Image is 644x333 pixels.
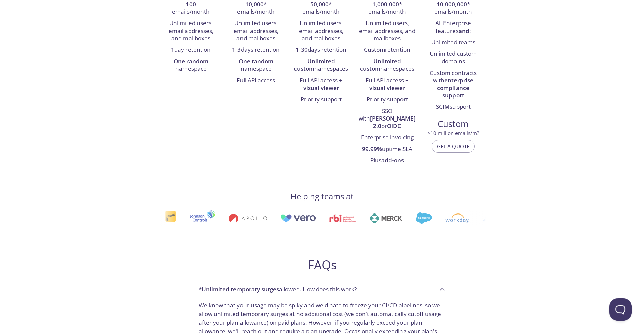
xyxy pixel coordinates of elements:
[228,18,283,44] li: Unlimited users, email addresses, and mailboxes
[163,56,218,75] li: namespace
[369,213,402,223] img: merck
[426,118,480,130] span: Custom
[310,0,329,8] strong: 50,000
[609,298,632,321] iframe: Help Scout Beacon - Open
[436,103,450,110] strong: SCIM
[437,76,473,99] strong: enterprise compliance support
[359,75,416,94] li: Full API access +
[432,140,475,153] button: Get a quote
[228,75,283,86] li: Full API access
[387,122,401,130] strong: OIDC
[359,132,416,144] li: Enterprise invoicing
[165,211,176,225] img: interac
[163,44,218,56] li: day retention
[426,48,481,67] li: Unlimited custom domains
[369,84,405,92] strong: visual viewer
[293,75,348,94] li: Full API access +
[426,101,481,113] li: support
[364,46,385,53] strong: Custom
[303,84,339,92] strong: visual viewer
[293,94,348,105] li: Priority support
[415,212,431,224] img: salesforce
[437,0,467,8] strong: 10,000,000
[293,56,348,75] li: namespaces
[329,214,356,222] img: rbi
[445,213,469,223] img: workday
[193,257,451,272] h2: FAQs
[163,18,218,44] li: Unlimited users, email addresses, and mailboxes
[359,106,416,132] li: SSO with or
[426,18,481,37] li: All Enterprise features :
[193,280,451,298] div: *Unlimited temporary surgesallowed. How does this work?
[437,142,469,151] span: Get a quote
[294,57,335,73] strong: Unlimited custom
[427,130,479,136] span: > 10 million emails/m?
[359,44,416,56] li: retention
[296,46,308,53] strong: 1-30
[290,191,354,202] h4: Helping teams at
[199,285,357,294] p: allowed. How does this work?
[228,213,267,223] img: apollo
[232,46,241,53] strong: 1-3
[362,145,382,153] strong: 99.99%
[186,0,196,8] strong: 100
[280,214,316,222] img: vero
[359,94,416,105] li: Priority support
[381,156,404,164] a: add-ons
[359,56,416,75] li: namespaces
[426,67,481,101] li: Custom contracts with
[199,285,279,293] strong: *Unlimited temporary surges
[228,44,283,56] li: days retention
[189,210,215,226] img: johnsoncontrols
[359,18,416,44] li: Unlimited users, email addresses, and mailboxes
[426,37,481,48] li: Unlimited teams
[370,114,416,130] strong: [PERSON_NAME] 2.0
[245,0,264,8] strong: 10,000
[228,56,283,75] li: namespace
[372,0,399,8] strong: 1,000,000
[459,27,469,35] strong: and
[359,144,416,155] li: uptime SLA
[360,57,401,73] strong: Unlimited custom
[239,57,273,65] strong: One random
[174,57,208,65] strong: One random
[293,18,348,44] li: Unlimited users, email addresses, and mailboxes
[293,44,348,56] li: days retention
[359,155,416,166] li: Plus
[171,46,174,53] strong: 1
